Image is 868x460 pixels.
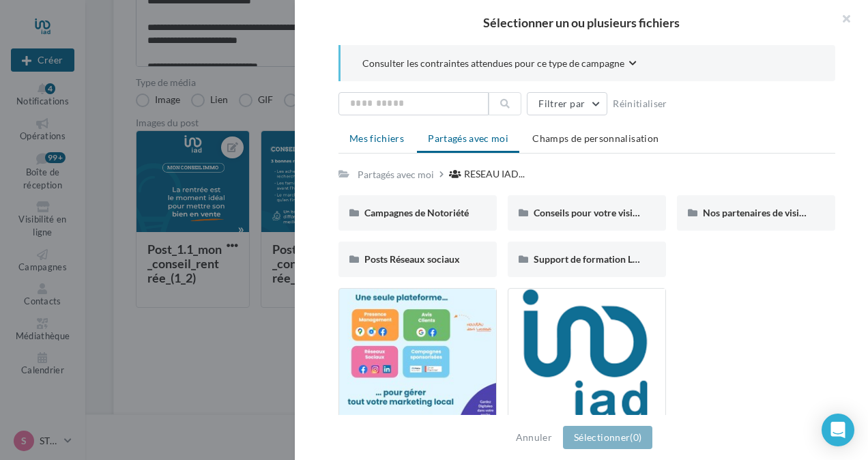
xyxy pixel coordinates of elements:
button: Filtrer par [527,92,607,115]
span: Conseils pour votre visibilité locale [534,207,682,218]
span: Partagés avec moi [428,132,508,144]
span: Campagnes de Notoriété [364,207,469,218]
span: Mes fichiers [349,132,404,144]
span: Consulter les contraintes attendues pour ce type de campagne [362,57,624,70]
span: RESEAU IAD... [464,167,525,181]
span: Posts Réseaux sociaux [364,253,460,265]
span: Champs de personnalisation [532,132,659,144]
div: Partagés avec moi [358,168,434,182]
button: Consulter les contraintes attendues pour ce type de campagne [362,56,637,73]
button: Annuler [510,429,558,446]
span: (0) [630,431,641,443]
button: Sélectionner(0) [563,426,652,449]
div: Open Intercom Messenger [822,414,854,446]
h2: Sélectionner un ou plusieurs fichiers [317,16,846,29]
span: Nos partenaires de visibilité locale [703,207,848,218]
span: Support de formation Localads [534,253,665,265]
button: Réinitialiser [607,96,673,112]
